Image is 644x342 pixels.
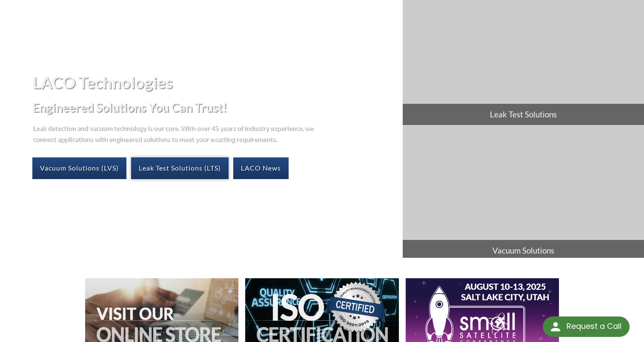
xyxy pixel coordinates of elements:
[403,125,644,261] a: Vacuum Solutions
[233,157,289,179] a: LACO News
[32,122,318,144] p: Leak detection and vacuum technology is our core. With over 45 years of industry experience, we c...
[549,320,562,333] img: round button
[566,316,621,336] div: Request a Call
[32,100,396,115] h2: Engineered Solutions You Can Trust!
[543,316,630,337] div: Request a Call
[403,240,644,261] span: Vacuum Solutions
[403,104,644,125] span: Leak Test Solutions
[32,72,396,93] h1: LACO Technologies
[32,157,126,179] a: Vacuum Solutions (LVS)
[131,157,229,179] a: Leak Test Solutions (LTS)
